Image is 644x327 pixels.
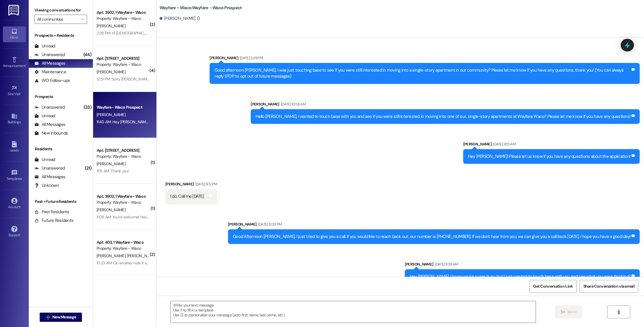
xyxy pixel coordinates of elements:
[97,23,125,28] span: [PERSON_NAME]
[29,199,93,205] div: Past + Future Residents
[34,122,65,128] div: All Messages
[34,113,55,119] div: Unread
[29,146,93,152] div: Residents
[97,119,467,124] div: 11:40 AM: Hey [PERSON_NAME], just a friendly reminder we have sent your lease agreement over, and...
[34,130,68,136] div: New Inbounds
[34,6,87,15] label: Viewing conversations for
[82,103,93,112] div: (23)
[214,67,630,80] div: Good afternoon [PERSON_NAME], I was just touching base to see if you were still interested in mov...
[433,261,458,267] div: [DATE] 11:38 AM
[165,181,217,189] div: [PERSON_NAME]
[3,26,26,42] a: Inbox
[34,218,73,224] div: Future Residents
[492,141,515,147] div: [DATE] 9:15 AM
[405,261,640,269] div: [PERSON_NAME]
[29,32,93,39] div: Prospects + Residents
[29,94,93,100] div: Prospects
[160,5,242,11] b: Wayfare - Waco: Wayfare - Waco Prospect
[97,104,150,110] div: Wayfare - Waco Prospect
[82,50,93,59] div: (44)
[97,239,150,245] div: Apt. 403, 1 Wayfare - Waco
[8,5,20,16] img: ResiDesk Logo
[97,207,125,212] span: [PERSON_NAME]
[3,111,26,127] a: Buildings
[97,161,125,166] span: [PERSON_NAME]
[468,153,631,159] div: Hey [PERSON_NAME]! Please let us know if you have any questions about the application!
[97,153,150,159] div: Property: Wayfare - Waco
[97,214,170,220] div: 11:08 AM: You're welcome! Have a great day!
[97,112,125,117] span: [PERSON_NAME]
[580,280,638,293] button: Share Conversation via email
[52,314,76,320] span: New Message
[97,285,150,291] div: Apt. 403, 1 Wayfare - Waco
[97,253,127,258] span: [PERSON_NAME]
[34,69,66,75] div: Maintenance
[37,15,78,24] input: All communities
[170,193,204,199] div: I do. Call me [DATE]
[568,309,576,315] span: Send
[210,55,640,63] div: [PERSON_NAME]
[97,199,150,205] div: Property: Wayfare - Waco
[3,196,26,211] a: Account
[34,52,65,58] div: Unanswered
[238,55,263,61] div: [DATE] 2:49 PM
[40,313,82,322] button: New Message
[97,245,150,251] div: Property: Wayfare - Waco
[97,193,150,199] div: Apt. 3902, 1 Wayfare - Waco
[34,60,65,66] div: All Messages
[97,55,150,61] div: Apt. [STREET_ADDRESS]
[97,9,150,16] div: Apt. 3502, 1 Wayfare - Waco
[3,168,26,183] a: Templates •
[583,283,635,289] span: Share Conversation via email
[533,283,573,289] span: Get Conversation Link
[34,165,65,171] div: Unanswered
[256,114,630,120] div: Hello [PERSON_NAME], I wanted to touch base with you and see if you were still interested in movi...
[34,43,55,49] div: Unread
[257,221,282,227] div: [DATE] 12:35 PM
[463,141,640,149] div: [PERSON_NAME]
[34,157,55,163] div: Unread
[97,69,125,74] span: [PERSON_NAME]
[21,91,22,95] span: •
[233,234,630,240] div: Good Afternoon [PERSON_NAME], I just tried to give you a call. If you would like to reach back ou...
[97,260,249,266] div: 10:23 AM: On another note it appears there is writing on the wall by our apt it looks like chalk.
[97,76,241,82] div: 12:51 PM: Sorry [PERSON_NAME], it was my fault. I forgot to send one out. My apologies.
[34,104,65,110] div: Unanswered
[279,101,306,107] div: [DATE] 10:58 AM
[127,253,156,258] span: [PERSON_NAME]
[251,101,640,109] div: [PERSON_NAME]
[34,209,69,215] div: Past Residents
[410,274,630,280] div: Hey [PERSON_NAME], I know you're super busy, but I just wanted to touch base with you and see wha...
[81,17,84,22] i: 
[97,168,129,174] div: 11:15 AM: Thank you!
[3,224,26,240] a: Support
[46,315,50,320] i: 
[3,83,26,99] a: Site Visit •
[22,176,23,180] span: •
[97,61,150,68] div: Property: Wayfare - Waco
[97,30,244,36] div: 2:38 PM: Hi [DEMOGRAPHIC_DATA] , just seeing if we've gotten any answers ? Thank you
[194,181,217,187] div: [DATE] 6:17 PM
[529,280,576,293] button: Get Conversation Link
[34,182,59,188] div: Unknown
[3,139,26,155] a: Leads
[228,221,640,229] div: [PERSON_NAME]
[555,305,583,318] button: Send
[616,310,621,314] i: 
[561,310,565,314] i: 
[26,63,26,67] span: •
[34,78,70,84] div: WO Follow-ups
[34,174,65,180] div: All Messages
[97,147,150,153] div: Apt. [STREET_ADDRESS]
[160,16,200,22] div: [PERSON_NAME]. ()
[97,16,150,22] div: Property: Wayfare - Waco
[83,164,93,173] div: (21)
